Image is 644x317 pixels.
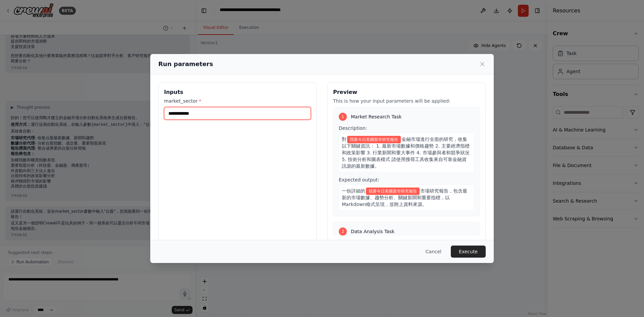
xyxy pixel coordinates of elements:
span: Expected output: [339,177,379,182]
span: Variable: market_sector [366,188,420,195]
h2: Run parameters [158,59,213,69]
span: Variable: market_sector [347,136,401,143]
button: Execute [451,246,486,258]
h3: Preview [333,88,480,96]
span: 對 [342,137,346,142]
span: 一份詳細的 [342,188,365,194]
div: 2 [339,227,347,235]
button: Cancel [420,246,447,258]
label: market_sector [164,98,311,104]
p: This is how your input parameters will be applied: [333,98,480,104]
span: Market Research Task [351,113,401,120]
div: 1 [339,113,347,121]
span: 市場研究報告，包含最新的市場數據、趨勢分析、關鍵新聞和重要指標，以Markdown格式呈現，並附上資料來源。 [342,188,467,207]
h3: Inputs [164,88,311,96]
span: Data Analysis Task [351,228,394,235]
span: Description: [339,125,367,131]
span: 金融市場進行全面的研究，收集以下關鍵資訊： 1. 最新市場數據和價格趨勢 2. 主要經濟指標和政策影響 3. 行業新聞和重大事件 4. 市場參與者和競爭狀況 5. 技術分析和圖表模式 請使用搜尋... [342,137,470,169]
